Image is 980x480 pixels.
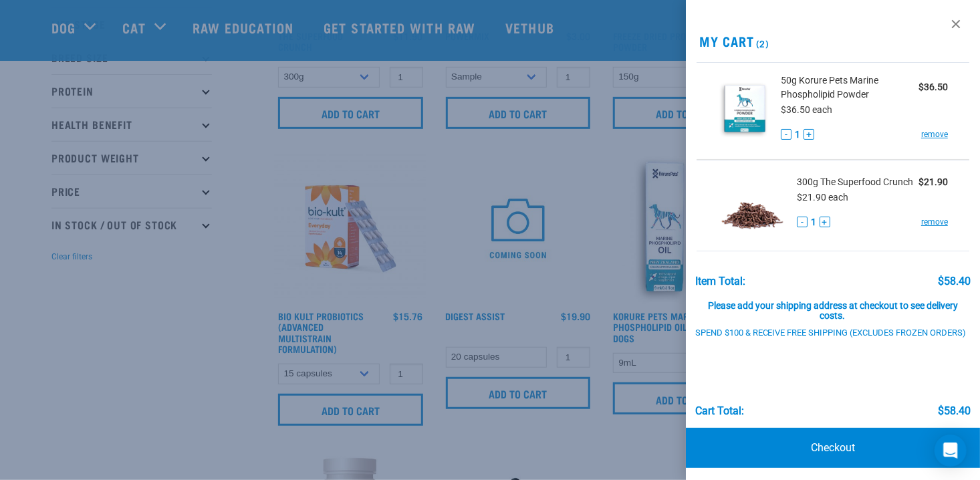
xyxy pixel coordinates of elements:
[820,217,830,227] button: +
[718,171,787,240] img: The Superfood Crunch
[921,216,948,228] a: remove
[718,74,771,142] img: Korure Pets Marine Phospholipid Powder
[797,175,913,189] span: 300g The Superfood Crunch
[781,129,791,140] button: -
[938,275,971,287] div: $58.40
[695,405,744,417] div: Cart total:
[797,192,848,203] span: $21.90 each
[935,435,967,467] div: Open Intercom Messenger
[695,287,971,322] div: Please add your shipping address at checkout to see delivery costs.
[686,428,980,468] a: Checkout
[695,275,745,287] div: Item Total:
[781,104,832,115] span: $36.50 each
[921,128,948,140] a: remove
[918,82,948,92] strong: $36.50
[811,215,816,229] span: 1
[781,74,918,102] span: 50g Korure Pets Marine Phospholipid Powder
[686,33,980,49] h2: My Cart
[938,405,971,417] div: $58.40
[918,176,948,187] strong: $21.90
[797,217,808,227] button: -
[804,129,814,140] button: +
[754,41,769,45] span: (2)
[795,128,800,142] span: 1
